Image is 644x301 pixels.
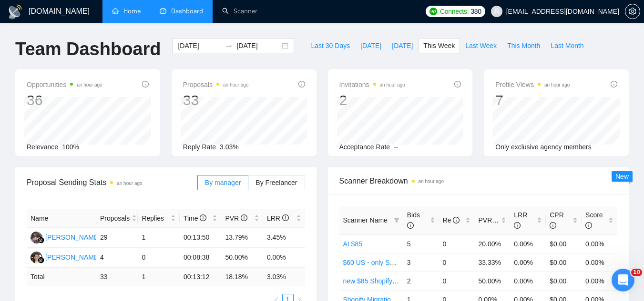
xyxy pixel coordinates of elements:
[403,234,439,253] td: 5
[263,248,305,268] td: 0.00%
[478,216,501,224] span: PVR
[183,79,249,90] span: Proposals
[184,214,206,222] span: Time
[256,179,297,186] span: By Freelancer
[419,179,444,184] time: an hour ago
[502,38,545,53] button: This Month
[551,40,583,51] span: Last Month
[96,228,138,248] td: 29
[470,6,481,17] span: 380
[546,234,582,253] td: $0.00
[510,234,546,253] td: 0.00%
[418,38,460,53] button: This Week
[403,272,439,290] td: 2
[27,143,58,151] span: Relevance
[510,272,546,290] td: 0.00%
[439,272,475,290] td: 0
[205,179,241,186] span: By manager
[380,82,405,87] time: an hour ago
[339,143,390,151] span: Acceptance Rate
[31,233,115,241] a: NF[PERSON_NAME] Ayra
[514,211,527,229] span: LRR
[220,143,239,151] span: 3.03%
[394,217,399,223] span: filter
[221,228,263,248] td: 13.79%
[45,252,100,262] div: [PERSON_NAME]
[221,268,263,286] td: 18.18 %
[27,91,102,109] div: 36
[96,248,138,268] td: 4
[546,253,582,272] td: $0.00
[343,216,388,224] span: Scanner Name
[460,38,502,53] button: Last Week
[183,91,249,109] div: 33
[222,7,257,15] a: searchScanner
[510,253,546,272] td: 0.00%
[495,143,592,151] span: Only exclusive agency members
[138,268,180,286] td: 1
[31,232,42,243] img: NF
[45,232,115,243] div: [PERSON_NAME] Ayra
[200,214,206,221] span: info-circle
[223,82,248,87] time: an hour ago
[171,7,203,15] span: Dashboard
[221,248,263,268] td: 50.00%
[465,40,497,51] span: Last Week
[343,240,362,248] a: AI $85
[31,252,42,263] img: LA
[585,211,603,229] span: Score
[96,209,138,228] th: Proposals
[27,268,96,286] td: Total
[339,79,405,90] span: Invitations
[625,8,640,15] a: setting
[117,181,142,186] time: an hour ago
[387,38,418,53] button: [DATE]
[495,79,570,90] span: Profile Views
[407,222,414,229] span: info-circle
[180,268,222,286] td: 00:13:12
[625,4,640,19] button: setting
[339,175,618,187] span: Scanner Breakdown
[474,272,510,290] td: 50.00%
[339,91,405,109] div: 2
[38,257,44,263] img: gigradar-bm.png
[585,222,592,229] span: info-circle
[392,213,401,227] span: filter
[62,143,79,151] span: 100%
[582,272,617,290] td: 0.00%
[142,213,169,223] span: Replies
[360,40,381,51] span: [DATE]
[112,7,141,15] a: homeHome
[423,40,455,51] span: This Week
[355,38,387,53] button: [DATE]
[311,40,350,51] span: Last 30 Days
[241,214,247,221] span: info-circle
[27,209,96,228] th: Name
[582,253,617,272] td: 0.00%
[545,38,589,53] button: Last Month
[544,82,570,87] time: an hour ago
[429,8,437,15] img: upwork-logo.png
[306,38,355,53] button: Last 30 Days
[138,248,180,268] td: 0
[343,259,449,266] a: $60 US - only Shopify Development
[267,214,289,222] span: LRR
[96,268,138,286] td: 33
[439,253,475,272] td: 0
[507,40,540,51] span: This Month
[298,81,305,87] span: info-circle
[180,248,222,268] td: 00:08:38
[439,234,475,253] td: 0
[263,268,305,286] td: 3.03 %
[183,143,216,151] span: Reply Rate
[440,6,469,17] span: Connects:
[343,277,434,285] a: new $85 Shopify Development
[443,216,460,224] span: Re
[225,214,247,222] span: PVR
[27,176,197,188] span: Proposal Sending Stats
[225,42,233,49] span: swap-right
[403,253,439,272] td: 3
[15,38,161,60] h1: Team Dashboard
[31,253,100,261] a: LA[PERSON_NAME]
[236,40,280,51] input: End date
